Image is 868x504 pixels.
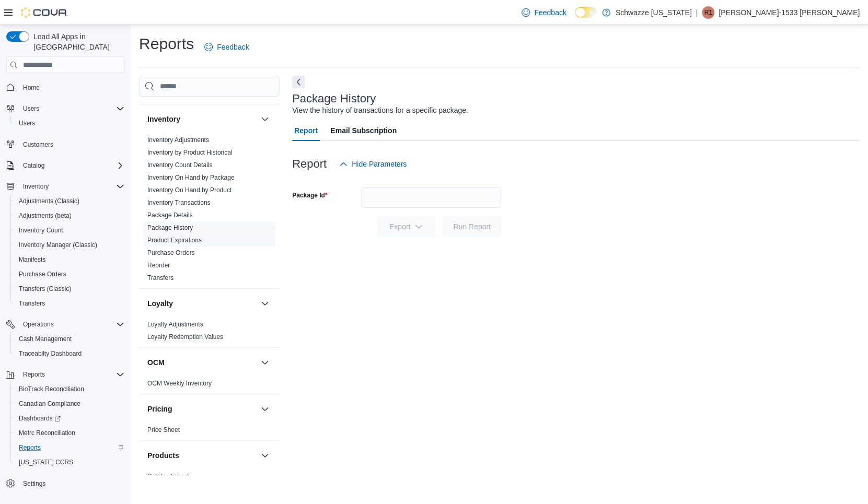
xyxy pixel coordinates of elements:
[15,209,76,222] a: Adjustments (beta)
[147,472,189,480] span: Catalog Export
[147,224,193,232] span: Package History
[147,333,223,341] a: Loyalty Redemption Values
[19,443,41,452] span: Reports
[259,356,271,369] button: OCM
[15,427,79,439] a: Metrc Reconciliation
[15,239,101,251] a: Inventory Manager (Classic)
[259,403,271,415] button: Pricing
[719,6,860,19] p: [PERSON_NAME]-1533 [PERSON_NAME]
[2,476,129,491] button: Settings
[10,116,129,131] button: Users
[2,158,129,173] button: Catalog
[19,119,35,127] span: Users
[147,174,235,181] a: Inventory On Hand by Package
[19,102,43,115] button: Users
[147,357,165,368] h3: OCM
[23,140,53,149] span: Customers
[19,180,53,193] button: Inventory
[2,137,129,152] button: Customers
[139,470,280,499] div: Products
[23,104,39,113] span: Users
[19,159,49,172] button: Catalog
[147,274,173,282] a: Transfers
[696,6,698,19] p: |
[2,79,129,95] button: Home
[19,138,57,151] a: Customers
[15,195,124,207] span: Adjustments (Classic)
[15,253,50,266] a: Manifests
[352,159,407,169] span: Hide Parameters
[10,396,129,411] button: Canadian Compliance
[19,429,75,437] span: Metrc Reconciliation
[19,335,72,343] span: Cash Management
[10,332,129,346] button: Cash Management
[19,270,66,278] span: Purchase Orders
[292,158,327,170] h3: Report
[147,426,180,433] a: Price Sheet
[15,333,124,345] span: Cash Management
[147,261,170,269] span: Reorder
[147,450,179,461] h3: Products
[292,105,468,116] div: View the history of transactions for a specific package.
[15,239,124,251] span: Inventory Manager (Classic)
[19,477,50,490] a: Settings
[19,241,97,249] span: Inventory Manager (Classic)
[15,441,124,454] span: Reports
[139,424,280,440] div: Pricing
[147,198,211,207] span: Inventory Transactions
[10,223,129,238] button: Inventory Count
[259,449,271,462] button: Products
[147,114,257,124] button: Inventory
[702,6,714,19] div: Ryan-1533 Ordorica
[15,268,71,280] a: Purchase Orders
[10,238,129,252] button: Inventory Manager (Classic)
[19,81,44,94] a: Home
[147,136,209,144] a: Inventory Adjustments
[147,274,173,282] span: Transfers
[147,114,180,124] h3: Inventory
[15,283,75,295] a: Transfers (Classic)
[147,450,257,461] button: Products
[15,397,124,410] span: Canadian Compliance
[19,299,45,308] span: Transfers
[704,6,712,19] span: R1
[217,42,249,52] span: Feedback
[147,404,257,414] button: Pricing
[147,186,232,194] a: Inventory On Hand by Product
[139,33,194,54] h1: Reports
[453,221,491,232] span: Run Report
[15,297,49,310] a: Transfers
[15,224,124,237] span: Inventory Count
[147,473,189,480] a: Catalog Export
[19,318,58,331] button: Operations
[335,154,411,174] button: Hide Parameters
[2,179,129,194] button: Inventory
[19,349,82,358] span: Traceabilty Dashboard
[10,208,129,223] button: Adjustments (beta)
[534,7,566,18] span: Feedback
[147,161,213,169] span: Inventory Count Details
[19,212,72,220] span: Adjustments (beta)
[147,321,203,328] a: Loyalty Adjustments
[147,161,213,169] a: Inventory Count Details
[259,297,271,310] button: Loyalty
[15,333,76,345] a: Cash Management
[10,267,129,282] button: Purchase Orders
[19,255,45,264] span: Manifests
[10,194,129,208] button: Adjustments (Classic)
[147,333,223,341] span: Loyalty Redemption Values
[15,412,124,425] span: Dashboards
[200,37,253,57] a: Feedback
[15,268,124,280] span: Purchase Orders
[15,253,124,266] span: Manifests
[23,479,45,488] span: Settings
[147,211,193,219] span: Package Details
[15,297,124,310] span: Transfers
[10,455,129,470] button: [US_STATE] CCRS
[10,296,129,311] button: Transfers
[10,346,129,361] button: Traceabilty Dashboard
[575,7,597,18] input: Dark Mode
[29,31,124,52] span: Load All Apps in [GEOGRAPHIC_DATA]
[23,370,45,379] span: Reports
